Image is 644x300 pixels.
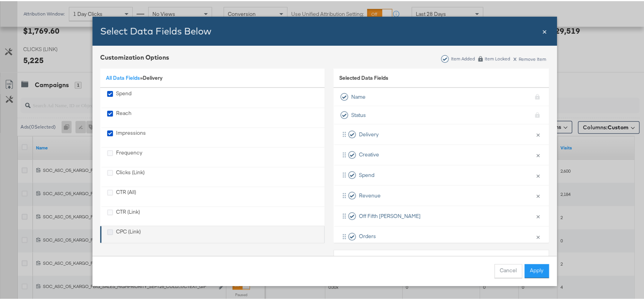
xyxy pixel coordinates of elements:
[484,55,511,60] div: Item Locked
[107,187,136,203] div: CTR (All)
[542,24,547,36] div: Close
[100,24,211,36] span: Select Data Fields Below
[533,186,543,202] button: ×
[92,15,557,285] div: Bulk Add Locations Modal
[524,263,549,277] button: Apply
[116,148,142,164] div: Frequency
[116,207,140,223] div: CTR (Link)
[107,128,146,144] div: Impressions
[351,92,366,99] span: Name
[451,55,475,60] div: Item Added
[359,130,379,137] span: Delivery
[106,73,140,80] a: All Data Fields
[533,166,543,182] button: ×
[359,191,381,198] span: Revenue
[513,53,517,61] span: x
[494,263,522,277] button: Cancel
[116,168,145,183] div: Clicks (Link)
[533,146,543,162] button: ×
[116,187,136,203] div: CTR (All)
[359,150,379,157] span: Creative
[533,207,543,223] button: ×
[107,207,140,223] div: CTR (Link)
[116,89,132,105] div: Spend
[107,89,132,105] div: Spend
[359,231,376,239] span: Orders
[359,170,374,178] span: Spend
[100,52,169,61] div: Customization Options
[359,211,420,219] span: Off Fifth [PERSON_NAME]
[107,148,142,164] div: Frequency
[116,128,146,144] div: Impressions
[116,108,132,124] div: Reach
[542,24,547,35] span: ×
[339,73,388,84] span: Selected Data Fields
[533,125,543,141] button: ×
[143,73,162,80] span: Delivery
[533,227,543,243] button: ×
[107,108,132,124] div: Reach
[106,73,143,80] span: »
[107,168,145,183] div: Clicks (Link)
[351,110,366,118] span: Status
[513,54,547,61] div: Remove Item
[116,227,141,243] div: CPC (Link)
[107,227,141,243] div: CPC (Link)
